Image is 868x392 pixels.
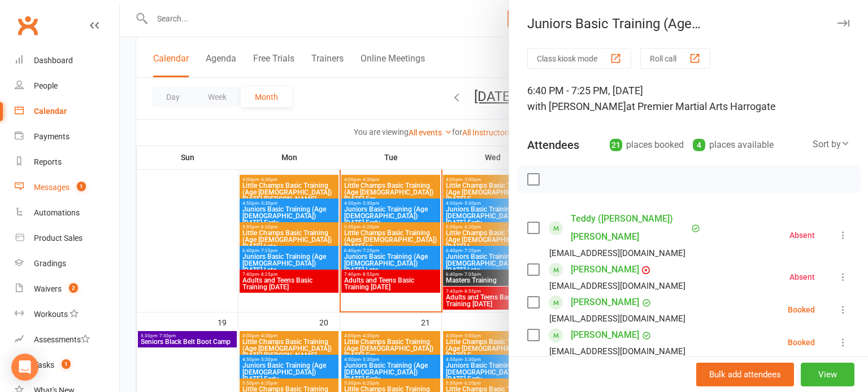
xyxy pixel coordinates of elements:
[527,100,626,112] span: with [PERSON_NAME]
[34,81,58,90] div: People
[34,157,62,166] div: Reports
[693,137,774,153] div: places available
[14,11,42,39] a: Clubworx
[62,359,71,369] span: 1
[15,302,119,327] a: Workouts
[610,137,684,153] div: places booked
[15,353,119,378] a: Tasks 1
[34,183,70,192] div: Messages
[626,100,776,112] span: at Premier Martial Arts Harrogate
[15,149,119,175] a: Reports
[789,273,815,281] div: Absent
[571,293,639,311] a: [PERSON_NAME]
[527,137,579,153] div: Attendees
[15,276,119,302] a: Waivers 2
[15,327,119,353] a: Assessments
[34,208,80,217] div: Automations
[789,231,815,239] div: Absent
[34,360,54,369] div: Tasks
[549,344,685,359] div: [EMAIL_ADDRESS][DOMAIN_NAME]
[34,310,68,319] div: Workouts
[34,284,62,293] div: Waivers
[640,48,710,69] button: Roll call
[15,124,119,149] a: Payments
[15,73,119,99] a: People
[15,226,119,251] a: Product Sales
[77,182,86,191] span: 1
[788,306,815,314] div: Booked
[527,48,631,69] button: Class kiosk mode
[549,279,685,293] div: [EMAIL_ADDRESS][DOMAIN_NAME]
[15,48,119,73] a: Dashboard
[509,16,868,32] div: Juniors Basic Training (Age [DEMOGRAPHIC_DATA]) [DATE] Late
[788,338,815,346] div: Booked
[34,107,67,116] div: Calendar
[549,311,685,326] div: [EMAIL_ADDRESS][DOMAIN_NAME]
[571,210,688,246] a: Teddy ([PERSON_NAME]) [PERSON_NAME]
[813,137,850,152] div: Sort by
[15,175,119,200] a: Messages 1
[69,283,78,293] span: 2
[11,354,38,381] div: Open Intercom Messenger
[549,246,685,261] div: [EMAIL_ADDRESS][DOMAIN_NAME]
[527,83,850,114] div: 6:40 PM - 7:25 PM, [DATE]
[34,56,73,65] div: Dashboard
[15,200,119,226] a: Automations
[801,363,854,386] button: View
[571,261,639,279] a: [PERSON_NAME]
[34,132,70,141] div: Payments
[34,234,83,243] div: Product Sales
[34,259,66,268] div: Gradings
[610,139,622,151] div: 21
[696,363,794,386] button: Bulk add attendees
[15,99,119,124] a: Calendar
[34,335,90,344] div: Assessments
[693,139,705,151] div: 4
[15,251,119,276] a: Gradings
[571,326,639,344] a: [PERSON_NAME]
